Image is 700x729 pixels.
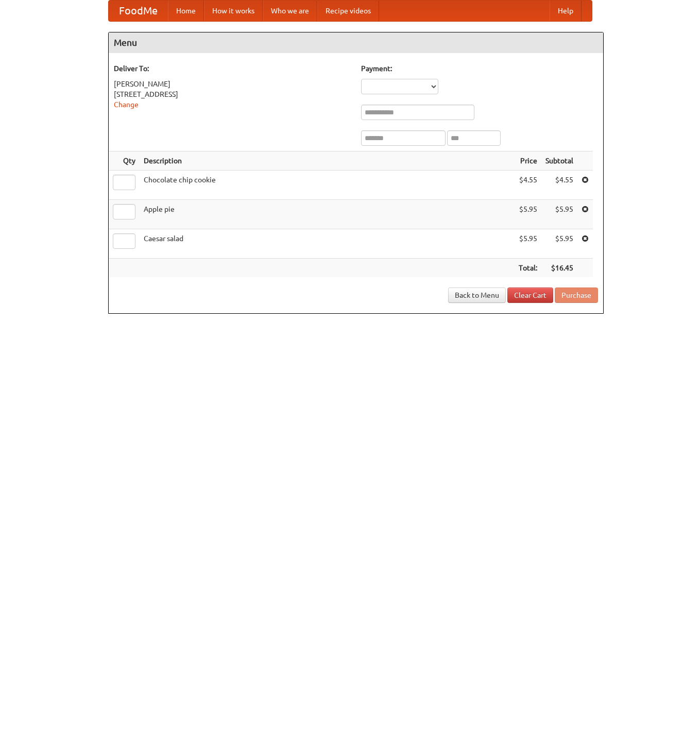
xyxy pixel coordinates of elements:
[515,171,541,200] td: $4.55
[114,79,351,89] div: [PERSON_NAME]
[541,259,577,278] th: $16.45
[140,151,515,171] th: Description
[541,229,577,259] td: $5.95
[140,200,515,229] td: Apple pie
[109,1,168,21] a: FoodMe
[263,1,317,21] a: Who we are
[515,151,541,171] th: Price
[541,171,577,200] td: $4.55
[114,100,139,109] a: Change
[168,1,204,21] a: Home
[317,1,379,21] a: Recipe videos
[507,287,553,303] a: Clear Cart
[109,151,140,171] th: Qty
[114,63,351,74] h5: Deliver To:
[541,200,577,229] td: $5.95
[109,32,603,53] h4: Menu
[515,200,541,229] td: $5.95
[515,229,541,259] td: $5.95
[140,171,515,200] td: Chocolate chip cookie
[114,89,351,99] div: [STREET_ADDRESS]
[541,151,577,171] th: Subtotal
[448,287,506,303] a: Back to Menu
[515,259,541,278] th: Total:
[555,287,598,303] button: Purchase
[550,1,582,21] a: Help
[140,229,515,259] td: Caesar salad
[204,1,263,21] a: How it works
[361,63,598,74] h5: Payment:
